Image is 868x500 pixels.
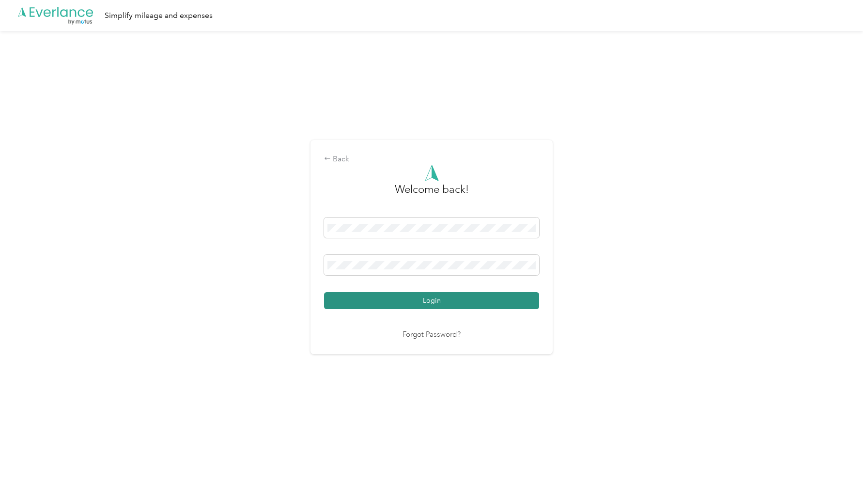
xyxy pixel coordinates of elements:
[395,181,469,207] h3: greeting
[324,292,539,309] button: Login
[403,329,461,341] a: Forgot Password?
[105,10,213,22] div: Simplify mileage and expenses
[324,154,539,165] div: Back
[814,446,868,500] iframe: Everlance-gr Chat Button Frame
